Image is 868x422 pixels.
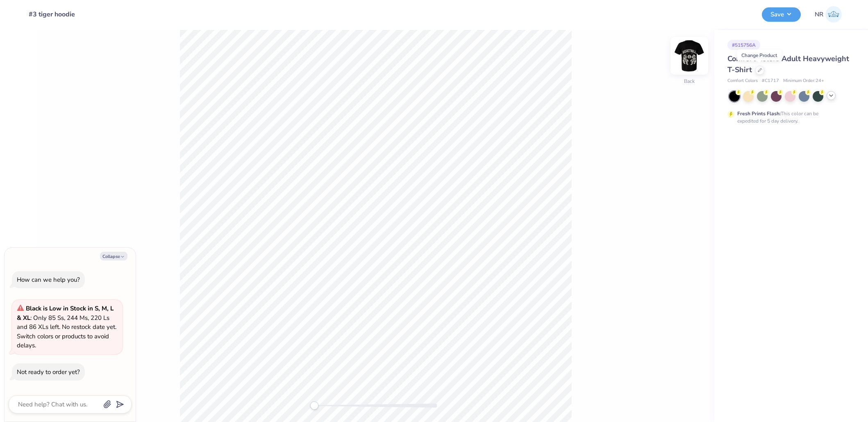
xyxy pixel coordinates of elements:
[825,6,842,23] img: Natalie Rivera
[100,252,127,260] button: Collapse
[23,6,83,23] input: Untitled Design
[673,39,706,72] img: Back
[727,54,849,75] span: Comfort Colors Adult Heavyweight T-Shirt
[17,304,116,349] span: : Only 85 Ss, 244 Ms, 220 Ls and 86 XLs left. No restock date yet. Switch colors or products to a...
[310,401,318,410] div: Accessibility label
[17,368,80,376] div: Not ready to order yet?
[737,110,781,117] strong: Fresh Prints Flash:
[684,78,695,85] div: Back
[737,50,782,61] div: Change Product
[783,78,824,84] span: Minimum Order: 24 +
[17,276,80,284] div: How can we help you?
[727,40,760,50] div: # 515756A
[762,7,801,22] button: Save
[815,10,823,19] span: NR
[727,78,758,84] span: Comfort Colors
[762,78,779,84] span: # C1717
[811,6,845,23] a: NR
[737,110,838,125] div: This color can be expedited for 5 day delivery.
[17,304,114,322] strong: Black is Low in Stock in S, M, L & XL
